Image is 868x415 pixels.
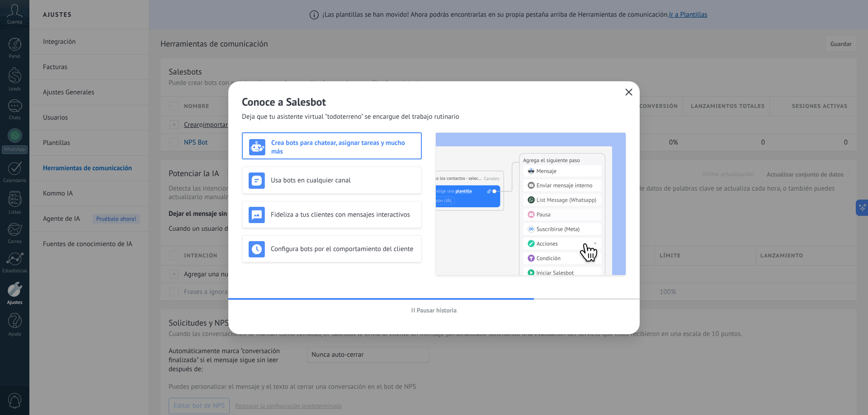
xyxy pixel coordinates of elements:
[407,303,461,317] button: Pausar historia
[271,210,415,219] h3: Fideliza a tus clientes con mensajes interactivos
[271,139,415,156] h3: Crea bots para chatear, asignar tareas y mucho más
[242,112,459,121] span: Deja que tu asistente virtual "todoterreno" se encargue del trabajo rutinario
[271,176,415,185] h3: Usa bots en cualquier canal
[271,245,415,253] h3: Configura bots por el comportamiento del cliente
[242,95,626,109] h2: Conoce a Salesbot
[417,307,457,313] span: Pausar historia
